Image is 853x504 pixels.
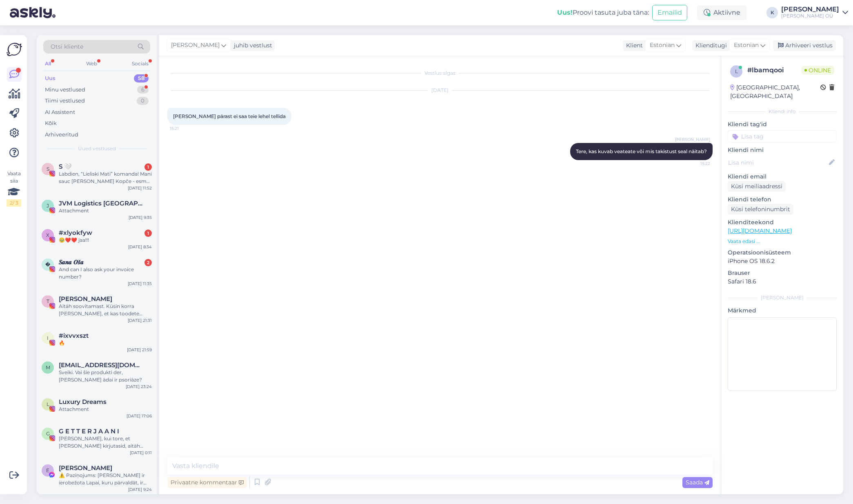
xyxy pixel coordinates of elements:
[7,42,22,57] img: Askly Logo
[734,41,759,50] span: Estonian
[59,170,152,185] div: Labdien, “Lieliski Mati” komanda! Mani sauc [PERSON_NAME] Kopče - esmu [PERSON_NAME]. [PERSON_NAM...
[144,230,152,237] div: 1
[128,244,152,250] div: [DATE] 8:34
[167,69,713,77] div: Vestlus algas
[59,200,144,207] span: JVM Logistics Europe
[45,86,85,94] div: Minu vestlused
[59,472,152,486] div: ⚠️ Paziņojums: [PERSON_NAME] ir ierobežota Lapai, kuru pārvaldāt, ir ierobežotas noteiktas funkci...
[47,335,49,341] span: i
[59,236,152,244] div: 🥹❤️❤️ jaa!!!
[686,479,709,486] span: Saada
[127,347,152,353] div: [DATE] 21:59
[59,303,152,317] div: Aitäh soovitamast. Küsin korra [PERSON_NAME], et kas toodete proovimiseks on teil ka testereid võ...
[650,41,675,50] span: Estonian
[735,68,738,74] span: l
[78,145,116,152] span: Uued vestlused
[59,406,152,413] div: Attachment
[692,41,727,50] div: Klienditugi
[47,401,49,407] span: L
[59,295,112,303] span: Toi Nii
[728,108,837,115] div: Kliendi info
[728,218,837,227] p: Klienditeekond
[675,136,710,143] span: [PERSON_NAME]
[59,428,119,435] span: G E T T E R J A A N I
[747,65,801,75] div: # lbamqooi
[46,467,49,473] span: E
[84,58,99,69] div: Web
[231,41,272,50] div: juhib vestlust
[45,261,50,268] span: �
[652,5,687,20] button: Emailid
[728,120,837,129] p: Kliendi tag'id
[59,266,152,281] div: And can I also ask your invoice number?
[801,66,834,75] span: Online
[45,97,85,105] div: Tiimi vestlused
[728,294,837,301] div: [PERSON_NAME]
[173,113,286,119] span: [PERSON_NAME] pärast ei saa teie lehel tellida
[557,8,649,18] div: Proovi tasuta juba täna:
[728,130,837,143] input: Lisa tag
[47,203,49,209] span: J
[728,269,837,277] p: Brauser
[728,146,837,154] p: Kliendi nimi
[680,161,710,167] span: 15:22
[46,430,50,437] span: G
[728,181,786,192] div: Küsi meiliaadressi
[130,58,150,69] div: Socials
[781,6,848,19] a: [PERSON_NAME][PERSON_NAME] OÜ
[730,83,820,100] div: [GEOGRAPHIC_DATA], [GEOGRAPHIC_DATA]
[47,298,49,304] span: T
[128,185,152,191] div: [DATE] 11:52
[45,131,78,139] div: Arhiveeritud
[45,74,56,83] div: Uus
[167,87,713,94] div: [DATE]
[126,384,152,390] div: [DATE] 23:24
[728,158,827,167] input: Lisa nimi
[59,207,152,214] div: Attachment
[59,361,144,369] span: mairasvincicka@inbox.lv
[45,108,75,116] div: AI Assistent
[45,119,57,127] div: Kõik
[134,74,149,83] div: 58
[129,214,152,221] div: [DATE] 9:35
[128,281,152,287] div: [DATE] 11:35
[59,435,152,450] div: [PERSON_NAME], kui tore, et [PERSON_NAME] kirjutasid, aitäh sulle!✨ Ma armastan juustega tegeleda...
[127,413,152,419] div: [DATE] 17:06
[59,229,92,236] span: #xlyokfyw
[728,248,837,257] p: Operatsioonisüsteem
[576,148,707,154] span: Tere, kas kuvab veateate või mis takistust seal näitab?
[59,163,72,170] span: S 🤍
[144,163,152,171] div: 1
[728,204,793,215] div: Küsi telefoninumbrit
[128,317,152,323] div: [DATE] 21:31
[59,332,89,339] span: #ixvvxszt
[7,199,21,207] div: 2 / 3
[46,232,49,238] span: x
[781,13,839,19] div: [PERSON_NAME] OÜ
[728,257,837,265] p: iPhone OS 18.6.2
[557,9,573,16] b: Uus!
[728,277,837,286] p: Safari 18.6
[167,477,247,488] div: Privaatne kommentaar
[137,97,149,105] div: 0
[59,339,152,347] div: 🔥
[728,195,837,204] p: Kliendi telefon
[697,5,747,20] div: Aktiivne
[766,7,778,18] div: K
[130,450,152,456] div: [DATE] 0:11
[128,486,152,493] div: [DATE] 9:24
[773,40,836,51] div: Arhiveeri vestlus
[728,227,792,234] a: [URL][DOMAIN_NAME]
[46,364,50,370] span: m
[59,398,107,406] span: Luxury Dreams
[728,306,837,315] p: Märkmed
[728,238,837,245] p: Vaata edasi ...
[137,86,149,94] div: 6
[43,58,53,69] div: All
[170,125,200,132] span: 15:21
[623,41,643,50] div: Klient
[728,172,837,181] p: Kliendi email
[47,166,49,172] span: S
[7,170,21,207] div: Vaata siia
[144,259,152,266] div: 2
